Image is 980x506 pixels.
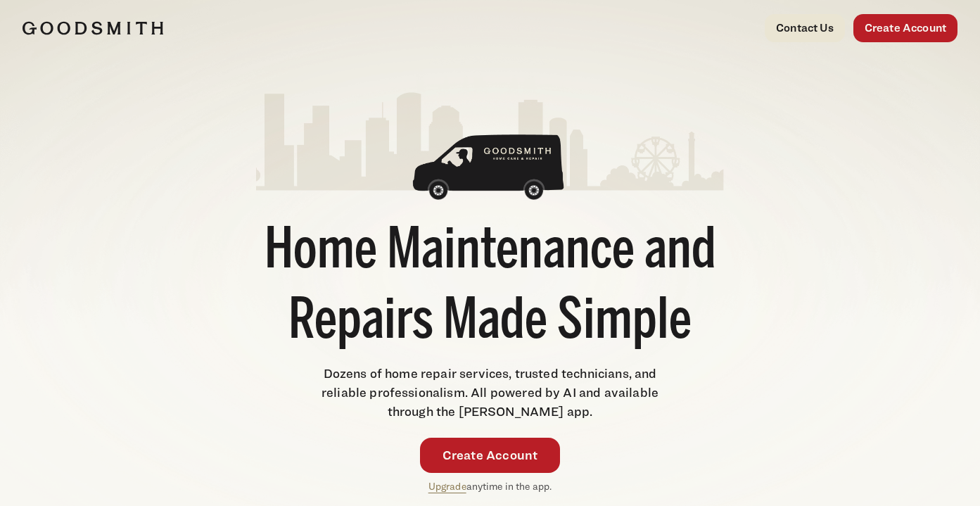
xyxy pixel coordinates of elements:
a: Upgrade [428,480,466,492]
h1: Home Maintenance and Repairs Made Simple [256,217,724,358]
img: Goodsmith [23,21,163,35]
a: Create Account [420,438,561,473]
span: Dozens of home repair services, trusted technicians, and reliable professionalism. All powered by... [322,366,658,419]
a: Create Account [853,14,957,42]
a: Contact Us [765,14,845,42]
p: anytime in the app. [428,479,552,495]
